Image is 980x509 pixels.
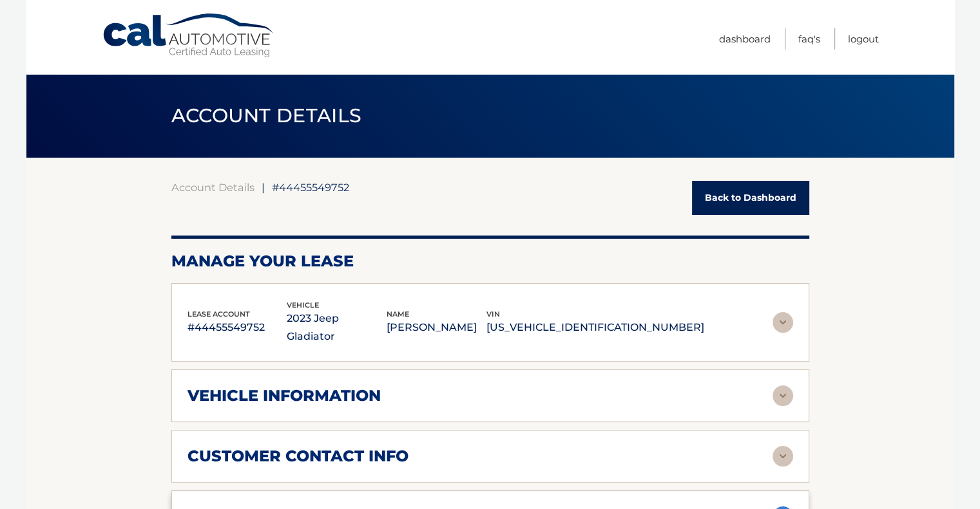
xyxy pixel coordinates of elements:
h2: customer contact info [187,447,408,466]
p: [US_VEHICLE_IDENTIFICATION_NUMBER] [486,319,704,337]
span: #44455549752 [272,181,349,194]
span: ACCOUNT DETAILS [171,104,362,127]
img: accordion-rest.svg [773,385,793,406]
a: Logout [848,28,879,50]
h2: vehicle information [187,386,381,405]
span: lease account [187,310,250,319]
span: name [387,310,409,319]
p: [PERSON_NAME] [387,319,486,337]
span: | [262,181,265,194]
span: vin [486,310,500,319]
p: 2023 Jeep Gladiator [287,310,387,346]
a: Back to Dashboard [692,181,809,215]
span: vehicle [287,301,319,310]
img: accordion-rest.svg [773,312,793,333]
p: #44455549752 [187,319,287,337]
a: Cal Automotive [102,13,276,59]
h2: Manage Your Lease [171,252,809,271]
a: Dashboard [719,28,771,50]
a: FAQ's [798,28,820,50]
img: accordion-rest.svg [773,446,793,467]
a: Account Details [171,181,255,194]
